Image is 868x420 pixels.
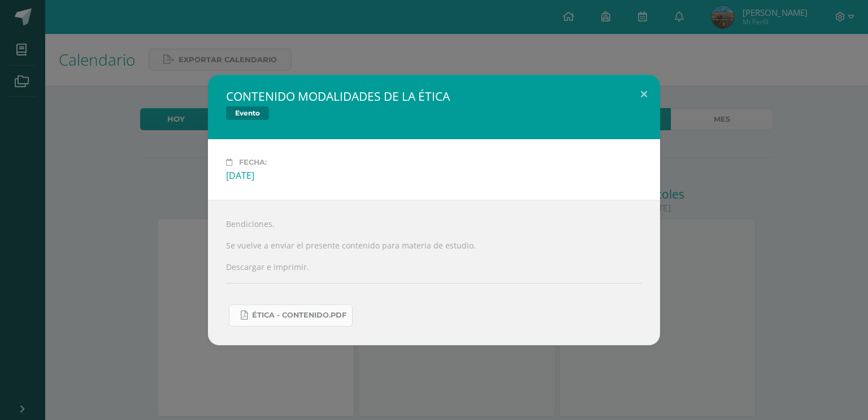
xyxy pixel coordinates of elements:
[226,169,642,182] div: [DATE]
[628,75,660,113] button: Close (Esc)
[208,200,660,345] div: Bendiciones. Se vuelve a enviar el presente contenido para materia de estudio. Descargar e imprimir.
[239,158,267,166] span: Fecha:
[226,106,269,120] span: Evento
[229,305,353,327] a: ÉTICA - CONTENIDO.pdf
[252,311,346,320] span: ÉTICA - CONTENIDO.pdf
[226,88,450,104] h2: CONTENIDO MODALIDADES DE LA ÉTICA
